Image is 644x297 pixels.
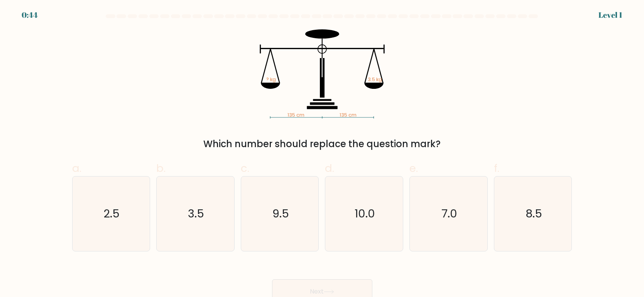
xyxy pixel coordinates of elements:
[355,206,375,221] text: 10.0
[22,9,38,21] div: 0:44
[325,161,334,176] span: d.
[598,9,622,21] div: Level 1
[266,76,276,83] tspan: ? kg
[72,161,81,176] span: a.
[339,112,356,118] tspan: 135 cm
[188,206,204,221] text: 3.5
[272,206,289,221] text: 9.5
[156,161,166,176] span: b.
[409,161,418,176] span: e.
[77,137,568,151] div: Which number should replace the question mark?
[441,206,457,221] text: 7.0
[526,206,542,221] text: 8.5
[104,206,120,221] text: 2.5
[287,112,304,118] tspan: 135 cm
[241,161,249,176] span: c.
[367,76,382,83] tspan: 3.5 kg
[494,161,499,176] span: f.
